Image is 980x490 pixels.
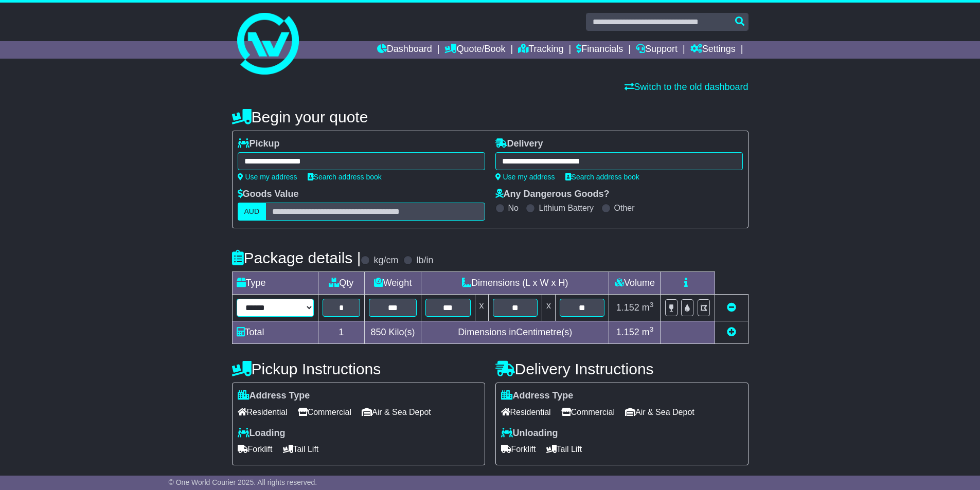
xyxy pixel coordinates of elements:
[444,41,505,59] a: Quote/Book
[576,41,623,59] a: Financials
[650,325,654,333] sup: 3
[232,272,318,295] td: Type
[232,360,485,377] h4: Pickup Instructions
[642,327,654,337] span: m
[565,173,639,181] a: Search address book
[609,272,661,295] td: Volume
[416,255,433,266] label: lb/in
[298,404,351,420] span: Commercial
[625,404,694,420] span: Air & Sea Depot
[727,327,736,337] a: Add new item
[308,173,382,181] a: Search address book
[636,41,678,59] a: Support
[625,82,748,92] a: Switch to the old dashboard
[421,272,609,295] td: Dimensions (L x W x H)
[283,441,319,457] span: Tail Lift
[377,41,432,59] a: Dashboard
[501,441,536,457] span: Forklift
[546,441,582,457] span: Tail Lift
[232,249,361,266] h4: Package details |
[365,272,421,295] td: Weight
[561,404,615,420] span: Commercial
[690,41,736,59] a: Settings
[169,478,317,486] span: © One World Courier 2025. All rights reserved.
[642,302,654,313] span: m
[318,272,365,295] td: Qty
[362,404,431,420] span: Air & Sea Depot
[232,321,318,344] td: Total
[421,321,609,344] td: Dimensions in Centimetre(s)
[238,189,299,200] label: Goods Value
[501,404,551,420] span: Residential
[232,108,749,125] h4: Begin your quote
[539,203,594,213] label: Lithium Battery
[727,302,736,313] a: Remove this item
[371,327,386,337] span: 850
[518,41,563,59] a: Tracking
[238,390,310,402] label: Address Type
[495,189,610,200] label: Any Dangerous Goods?
[238,441,273,457] span: Forklift
[616,327,639,337] span: 1.152
[238,203,266,221] label: AUD
[495,173,555,181] a: Use my address
[365,321,421,344] td: Kilo(s)
[238,428,286,439] label: Loading
[614,203,635,213] label: Other
[318,321,365,344] td: 1
[475,295,488,321] td: x
[501,390,574,402] label: Address Type
[238,173,297,181] a: Use my address
[495,138,543,150] label: Delivery
[238,404,288,420] span: Residential
[542,295,555,321] td: x
[238,138,280,150] label: Pickup
[508,203,519,213] label: No
[650,301,654,308] sup: 3
[495,360,749,377] h4: Delivery Instructions
[373,255,398,266] label: kg/cm
[501,428,558,439] label: Unloading
[616,302,639,313] span: 1.152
